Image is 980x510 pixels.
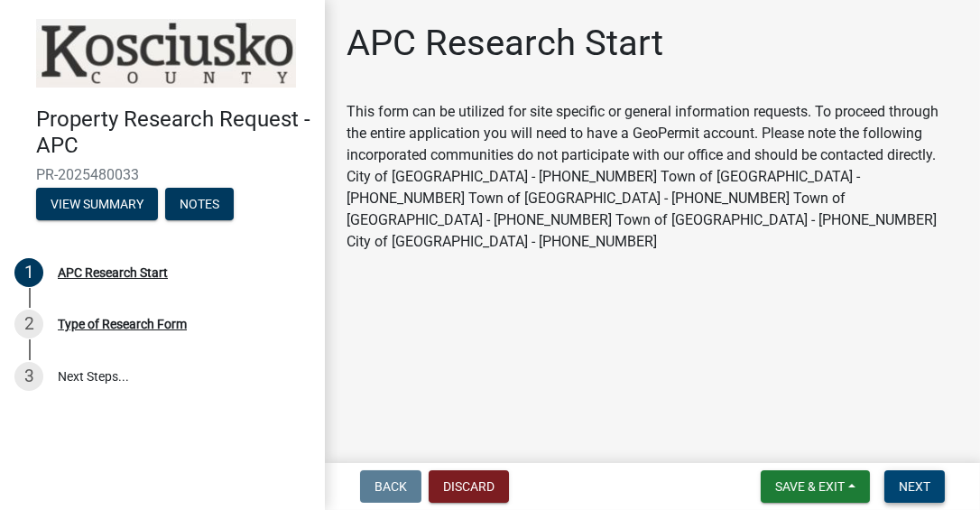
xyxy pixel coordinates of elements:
[347,22,663,65] h1: APC Research Start
[429,470,509,503] button: Discard
[360,470,421,503] button: Back
[761,470,870,503] button: Save & Exit
[14,310,43,338] div: 2
[165,198,234,212] wm-modal-confirm: Notes
[14,258,43,287] div: 1
[36,107,310,159] h4: Property Research Request - APC
[374,479,407,494] span: Back
[36,19,296,88] img: Kosciusko County, Indiana
[36,198,158,212] wm-modal-confirm: Summary
[775,479,845,494] span: Save & Exit
[58,318,187,330] div: Type of Research Form
[14,362,43,391] div: 3
[899,479,930,494] span: Next
[165,188,234,220] button: Notes
[36,188,158,220] button: View Summary
[884,470,945,503] button: Next
[347,101,958,253] div: This form can be utilized for site specific or general information requests. To proceed through t...
[58,266,168,279] div: APC Research Start
[36,166,289,183] span: PR-2025480033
